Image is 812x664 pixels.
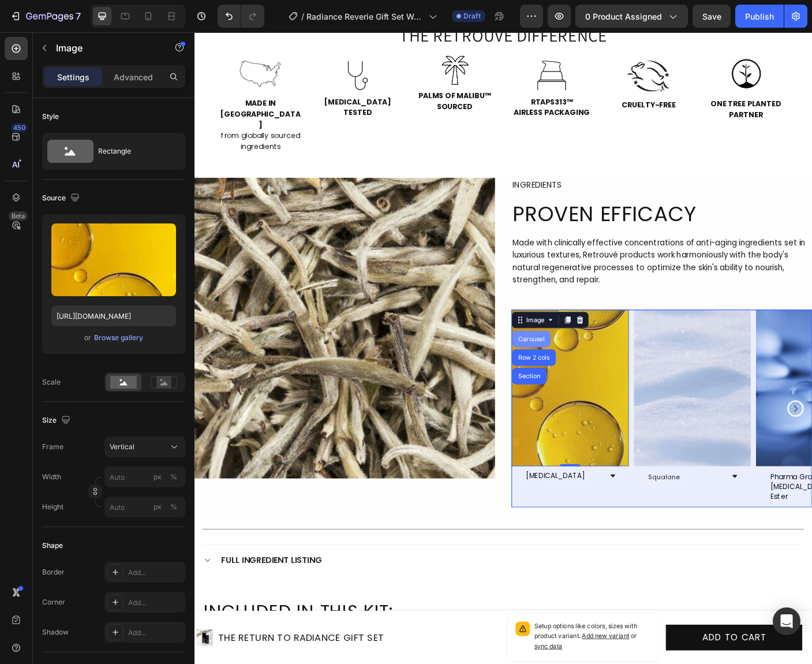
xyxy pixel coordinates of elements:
[585,10,662,23] span: 0 product assigned
[593,28,645,63] img: Alt Image
[773,607,800,635] div: Open Intercom Messenger
[42,472,61,482] label: Width
[128,628,182,638] div: Add...
[94,333,143,343] div: Browse gallery
[42,597,65,607] div: Corner
[372,491,437,502] span: [MEDICAL_DATA]
[361,361,401,368] div: Row 2 cols
[42,191,82,206] div: Source
[272,77,312,88] strong: SOURCED
[356,311,487,486] img: gempages_479927666422580021-dd2e2c79-6c7b-44c8-9a86-3b56403143df.jpg
[157,31,209,65] img: Alt Image
[306,10,424,23] span: Radiance Reverie Gift Set Working
[104,437,185,457] button: Vertical
[735,5,784,28] button: Publish
[28,110,121,134] p: from globally sourced ingredients
[30,585,143,599] p: Full Ingredient Listing
[114,71,153,83] p: Advanced
[42,540,63,551] div: Shape
[194,32,812,664] iframe: Design area
[463,11,481,21] span: Draft
[167,500,181,514] button: px
[128,598,182,608] div: Add...
[493,311,624,486] img: gempages_479927666422580021-c8033533-db54-4c65-97e6-737b5068742e.jpg
[356,188,693,218] h2: Proven Efficacy
[42,111,59,122] div: Style
[361,382,390,389] div: Section
[377,72,424,83] strong: RTAPS313™
[5,5,86,28] button: 7
[42,627,69,637] div: Shadow
[167,84,199,95] strong: TESTED
[357,164,691,178] p: INGREDIENTS
[42,442,63,452] label: Frame
[266,25,318,59] img: Alt Image
[358,84,443,95] strong: AIRLESS PACKAGING
[110,442,134,452] span: Vertical
[646,493,712,526] span: Pharma Grade [MEDICAL_DATA] Ester
[42,413,73,428] div: Size
[98,138,169,165] div: Rectangle
[218,5,264,28] div: Undo/Redo
[104,467,185,487] input: px%
[361,340,395,347] div: Carousel
[42,567,65,577] div: Border
[693,5,731,28] button: Save
[154,502,162,512] div: px
[57,71,89,83] p: Settings
[509,493,544,503] span: Squalane
[10,635,223,663] span: INCLUDED IN THIS KIT:
[51,305,176,326] input: https://example.com/image.jpg
[370,317,395,327] div: Image
[29,73,119,109] strong: MADE IN [GEOGRAPHIC_DATA]
[151,470,164,484] button: %
[630,311,761,486] img: gempages_479927666422580021-03f22dc2-d874-4144-a2a6-4903b1bc7c6e.jpg
[745,10,774,23] div: Publish
[56,41,154,55] p: Image
[357,229,691,284] p: Made with clinically effective concentrations of anti-aging ingredients set in luxurious textures...
[151,500,164,514] button: %
[252,65,332,76] strong: PALMS OF MALIBU™
[93,332,144,344] button: Browse gallery
[665,412,683,431] button: Carousel Next Arrow
[9,211,28,221] div: Beta
[51,31,97,61] img: Alt Image
[170,502,177,512] div: %
[76,9,81,23] p: 7
[479,75,540,87] strong: CRUELTY-FREE
[104,497,185,517] input: px%
[481,29,538,68] img: Alt Image
[42,502,63,512] label: Height
[128,568,182,578] div: Add...
[51,223,176,296] img: preview-image
[575,5,688,28] button: 0 product assigned
[11,123,28,132] div: 450
[375,31,426,65] img: Alt Image
[84,331,91,345] span: or
[579,74,658,98] strong: ONE TREE PLANTED PARTNER
[167,470,181,484] button: px
[42,377,61,387] div: Scale
[145,72,220,83] strong: [MEDICAL_DATA]
[301,10,304,23] span: /
[170,472,177,482] div: %
[702,12,721,21] span: Save
[154,472,162,482] div: px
